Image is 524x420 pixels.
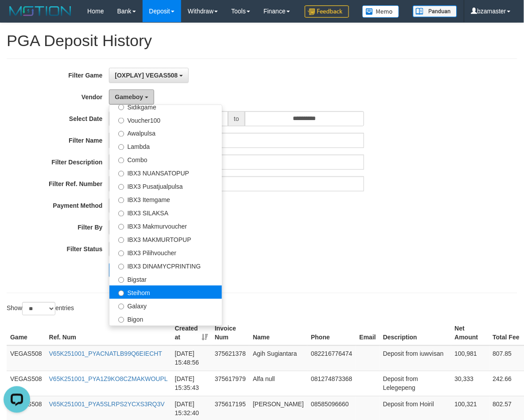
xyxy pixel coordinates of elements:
[109,246,222,259] label: IBX3 Pilihvoucher
[118,304,124,310] input: Galaxy
[109,153,222,166] label: Combo
[109,126,222,140] label: Awalpulsa
[109,299,222,312] label: Galaxy
[118,264,124,270] input: IBX3 DINAMYCPRINTING
[109,272,222,286] label: Bigstar
[118,131,124,137] input: Awalpulsa
[380,346,451,371] td: Deposit from iuwvisan
[118,237,124,243] input: IBX3 MAKMURTOPUP
[118,291,124,296] input: Steihom
[7,302,74,315] label: Show entries
[118,251,124,257] input: IBX3 Pilihvoucher
[46,320,171,346] th: Ref. Num
[211,371,249,396] td: 375617979
[118,317,124,323] input: Bigon
[109,206,222,219] label: IBX3 SILAKSA
[451,320,489,346] th: Net Amount
[118,211,124,217] input: IBX3 SILAKSA
[7,4,74,18] img: MOTION_logo.png
[307,320,356,346] th: Phone
[118,184,124,190] input: IBX3 Pusatjualpulsa
[109,113,222,126] label: Voucher100
[109,68,189,83] button: [OXPLAY] VEGAS508
[118,118,124,124] input: Voucher100
[307,346,356,371] td: 082216776474
[118,144,124,150] input: Lambda
[22,302,55,315] select: Showentries
[109,100,222,113] label: Sidikgame
[249,346,307,371] td: Agih Sugiantara
[249,371,307,396] td: Alfa null
[451,346,489,371] td: 100,981
[4,4,30,30] button: Open LiveChat chat widget
[413,5,457,17] img: panduan.png
[49,376,168,383] a: V65K251001_PYA1Z9KO8CZMAKWOUPL
[118,171,124,177] input: IBX3 NUANSATOPUP
[109,179,222,193] label: IBX3 Pusatjualpulsa
[109,166,222,179] label: IBX3 NUANSATOPUP
[7,346,46,371] td: VEGAS508
[356,320,380,346] th: Email
[109,89,154,105] button: Gameboy
[49,350,163,358] a: V65K251001_PYACNATLB99Q6EIECHT
[109,312,222,326] label: Bigon
[109,140,222,153] label: Lambda
[307,371,356,396] td: 081274873368
[362,5,400,18] img: Button%20Memo.svg
[109,286,222,299] label: Steihom
[118,158,124,163] input: Combo
[171,320,211,346] th: Created at: activate to sort column ascending
[305,5,349,18] img: Feedback.jpg
[7,32,517,50] h1: PGA Deposit History
[7,371,46,396] td: VEGAS508
[171,346,211,371] td: [DATE] 15:48:56
[109,219,222,233] label: IBX3 Makmurvoucher
[115,72,178,79] span: [OXPLAY] VEGAS508
[118,224,124,230] input: IBX3 Makmurvoucher
[228,111,245,126] span: to
[109,233,222,246] label: IBX3 MAKMURTOPUP
[451,371,489,396] td: 30,333
[118,105,124,110] input: Sidikgame
[7,320,46,346] th: Game
[380,371,451,396] td: Deposit from Lelegepeng
[109,259,222,272] label: IBX3 DINAMYCPRINTING
[118,277,124,283] input: Bigstar
[171,371,211,396] td: [DATE] 15:35:43
[109,193,222,206] label: IBX3 Itemgame
[49,401,165,408] a: V65K251001_PYA5SLRPS2YCXS3RQ3V
[211,320,249,346] th: Invoice Num
[118,198,124,203] input: IBX3 Itemgame
[249,320,307,346] th: Name
[211,346,249,371] td: 375621378
[115,93,143,101] span: Gameboy
[380,320,451,346] th: Description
